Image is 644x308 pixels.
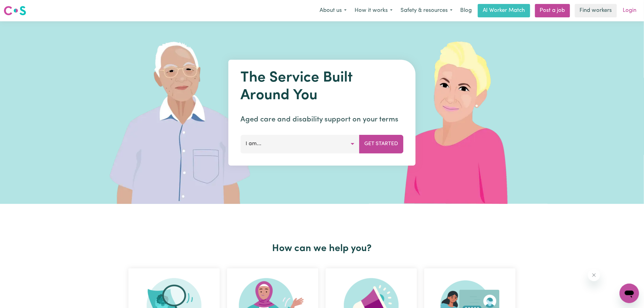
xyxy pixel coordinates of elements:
a: Post a job [535,4,570,17]
p: Aged care and disability support on your terms [241,114,404,125]
button: How it works [351,4,397,17]
button: About us [316,4,351,17]
button: I am... [241,135,360,153]
a: AI Worker Match [478,4,530,17]
iframe: Close message [588,269,600,281]
a: Find workers [575,4,617,17]
span: Need any help? [4,4,37,9]
a: Login [619,4,640,17]
button: Safety & resources [397,4,457,17]
button: Get Started [359,135,404,153]
img: Careseekers logo [4,5,26,16]
iframe: Button to launch messaging window [620,284,639,303]
h2: How can we help you? [125,243,519,254]
a: Blog [457,4,475,17]
h1: The Service Built Around You [241,69,404,104]
a: Careseekers logo [4,4,26,18]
